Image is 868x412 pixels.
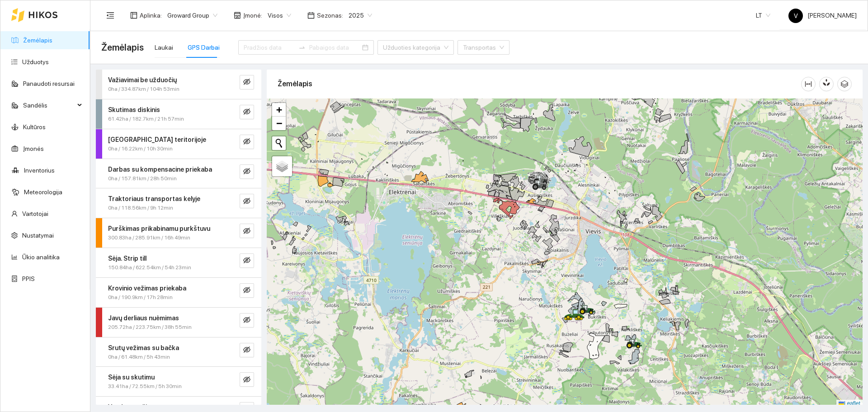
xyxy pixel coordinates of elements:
[108,293,173,302] span: 0ha / 190.9km / 17h 28min
[108,136,206,143] strong: [GEOGRAPHIC_DATA] teritorijoje
[243,346,250,355] span: eye-invisible
[108,353,170,361] span: 0ha / 61.48km / 5h 43min
[96,159,261,188] div: Darbas su kompensacine priekaba0ha / 157.81km / 28h 50mineye-invisible
[155,42,173,52] div: Laukai
[108,106,160,113] strong: Skutimas diskinis
[298,44,306,51] span: swap-right
[108,166,212,173] strong: Darbas su kompensacine priekaba
[244,42,295,52] input: Pradžios data
[108,204,173,212] span: 0ha / 118.56km / 9h 12min
[130,12,137,19] span: layout
[108,403,160,411] strong: Vandens vežimas
[243,376,250,384] span: eye-invisible
[108,374,155,381] strong: Sėja su skutimu
[240,283,254,298] button: eye-invisible
[240,224,254,238] button: eye-invisible
[96,308,261,337] div: Javų derliaus nuėmimas205.72ha / 223.75km / 38h 55mineye-invisible
[272,103,286,117] a: Zoom in
[22,232,54,239] a: Nustatymai
[240,253,254,268] button: eye-invisible
[802,80,815,88] span: column-width
[276,104,282,115] span: +
[108,285,186,292] strong: Krovinio vežimas priekaba
[240,105,254,119] button: eye-invisible
[23,123,46,131] a: Kultūros
[108,225,210,232] strong: Purškimas prikabinamu purkštuvu
[96,99,261,129] div: Skutimas diskinis61.42ha / 182.7km / 21h 57mineye-invisible
[243,316,250,325] span: eye-invisible
[240,313,254,328] button: eye-invisible
[309,42,360,52] input: Pabaigos data
[243,138,250,146] span: eye-invisible
[22,275,35,282] a: PPIS
[23,80,75,87] a: Panaudoti resursai
[108,174,177,183] span: 0ha / 157.81km / 28h 50min
[243,286,250,295] span: eye-invisible
[96,218,261,248] div: Purškimas prikabinamu purkštuvu300.83ha / 285.91km / 16h 49mineye-invisible
[108,344,179,351] strong: Srutų vežimas su bačka
[23,145,44,152] a: Įmonės
[839,400,860,407] a: Leaflet
[108,323,192,332] span: 205.72ha / 223.75km / 38h 55min
[349,9,372,22] span: 2025
[22,58,49,66] a: Užduotys
[24,167,55,174] a: Inventorius
[101,40,144,55] span: Žemėlapis
[272,136,286,150] button: Initiate a new search
[108,314,179,322] strong: Javų derliaus nuėmimas
[24,188,62,196] a: Meteorologija
[188,42,220,52] div: GPS Darbai
[272,156,292,176] a: Layers
[167,9,217,22] span: Groward Group
[298,44,306,51] span: to
[788,12,857,19] span: [PERSON_NAME]
[268,9,291,22] span: Visos
[108,234,190,242] span: 300.83ha / 285.91km / 16h 49min
[96,188,261,218] div: Traktoriaus transportas kelyje0ha / 118.56km / 9h 12mineye-invisible
[243,168,250,176] span: eye-invisible
[101,6,119,24] button: menu-fold
[106,11,114,19] span: menu-fold
[240,343,254,357] button: eye-invisible
[243,197,250,206] span: eye-invisible
[317,10,343,20] span: Sezonas :
[108,255,146,262] strong: Sėja. Strip till
[240,372,254,387] button: eye-invisible
[243,108,250,117] span: eye-invisible
[23,96,75,114] span: Sandėlis
[243,227,250,236] span: eye-invisible
[240,135,254,149] button: eye-invisible
[801,77,816,91] button: column-width
[96,337,261,367] div: Srutų vežimas su bačka0ha / 61.48km / 5h 43mineye-invisible
[307,12,315,19] span: calendar
[140,10,162,20] span: Aplinka :
[22,253,60,261] a: Ūkio analitika
[108,263,191,272] span: 150.84ha / 622.54km / 54h 23min
[756,9,770,22] span: LT
[96,70,261,99] div: Važiavimai be užduočių0ha / 334.87km / 104h 53mineye-invisible
[240,194,254,208] button: eye-invisible
[234,12,241,19] span: shop
[243,257,250,265] span: eye-invisible
[278,71,801,97] div: Žemėlapis
[108,145,173,153] span: 0ha / 16.22km / 10h 30min
[22,210,48,217] a: Vartotojai
[108,115,184,123] span: 61.42ha / 182.7km / 21h 57min
[108,76,177,84] strong: Važiavimai be užduočių
[276,117,282,129] span: −
[23,37,52,44] a: Žemėlapis
[272,117,286,130] a: Zoom out
[96,248,261,277] div: Sėja. Strip till150.84ha / 622.54km / 54h 23mineye-invisible
[240,164,254,179] button: eye-invisible
[240,75,254,89] button: eye-invisible
[96,129,261,159] div: [GEOGRAPHIC_DATA] teritorijoje0ha / 16.22km / 10h 30mineye-invisible
[96,367,261,396] div: Sėja su skutimu33.41ha / 72.55km / 5h 30mineye-invisible
[108,382,182,391] span: 33.41ha / 72.55km / 5h 30min
[243,10,262,20] span: Įmonė :
[243,78,250,87] span: eye-invisible
[108,195,200,202] strong: Traktoriaus transportas kelyje
[96,278,261,307] div: Krovinio vežimas priekaba0ha / 190.9km / 17h 28mineye-invisible
[108,85,179,94] span: 0ha / 334.87km / 104h 53min
[794,9,798,23] span: V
